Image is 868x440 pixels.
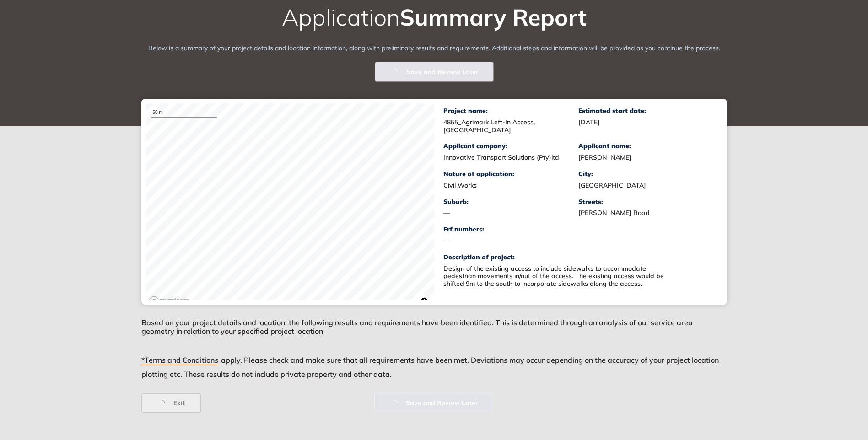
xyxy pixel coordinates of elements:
[141,5,727,30] h2: Application
[443,265,672,288] div: Design of the existing access to include sidewalks to accommodate pedestrian movements in/out of ...
[141,305,727,341] div: Based on your project details and location, the following results and requirements have been iden...
[443,209,578,217] div: —
[141,393,201,413] button: Exit
[578,107,713,115] div: Estimated start date:
[443,154,578,161] div: Innovative Transport Solutions (Pty)ltd
[443,253,713,261] div: Description of project:
[173,398,185,408] span: Exit
[141,43,727,53] div: Below is a summary of your project details and location information, along with preliminary resul...
[141,352,221,369] button: *Terms and Conditions
[443,107,578,115] div: Project name:
[151,108,217,118] div: 50 m
[578,118,713,126] div: [DATE]
[578,198,713,206] div: Streets:
[443,170,578,178] div: Nature of application:
[157,400,173,406] span: loading
[141,356,218,365] span: *Terms and Conditions
[443,198,578,206] div: Suburb:
[443,142,578,150] div: Applicant company:
[443,225,578,233] div: Erf numbers:
[421,296,427,306] span: Toggle attribution
[443,237,578,245] div: —
[578,142,713,150] div: Applicant name:
[578,170,713,178] div: City:
[400,3,587,32] span: Summary Report
[578,182,713,189] div: [GEOGRAPHIC_DATA]
[146,103,434,309] canvas: Map
[578,154,713,161] div: [PERSON_NAME]
[578,209,713,217] div: [PERSON_NAME] Road
[443,118,578,134] div: 4855_Agrimark Left-In Access, [GEOGRAPHIC_DATA]
[443,182,578,189] div: Civil Works
[141,352,727,393] div: apply. Please check and make sure that all requirements have been met. Deviations may occur depen...
[149,296,189,306] a: Mapbox logo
